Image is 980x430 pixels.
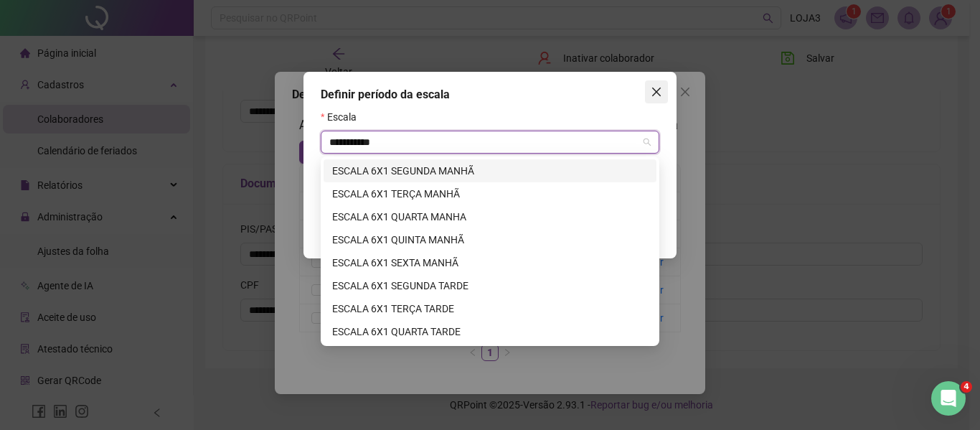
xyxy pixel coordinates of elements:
[321,109,366,125] label: Escala
[324,182,656,205] div: ESCALA 6X1 TERÇA MANHÃ
[324,274,656,297] div: ESCALA 6X1 SEGUNDA TARDE
[324,159,656,182] div: ESCALA 6X1 SEGUNDA MANHÃ
[651,86,662,98] span: close
[324,297,656,320] div: ESCALA 6X1 TERÇA TARDE
[324,228,656,251] div: ESCALA 6X1 QUINTA MANHÃ
[324,251,656,274] div: ESCALA 6X1 SEXTA MANHÃ
[332,232,648,248] div: ESCALA 6X1 QUINTA MANHÃ
[332,324,648,340] div: ESCALA 6X1 QUARTA TARDE
[324,320,656,343] div: ESCALA 6X1 QUARTA TARDE
[961,381,972,393] span: 4
[332,163,648,179] div: ESCALA 6X1 SEGUNDA MANHÃ
[332,278,648,294] div: ESCALA 6X1 SEGUNDA TARDE
[321,86,659,103] div: Definir período da escala
[645,80,668,103] button: Close
[931,381,966,416] iframe: Intercom live chat
[332,301,648,317] div: ESCALA 6X1 TERÇA TARDE
[332,186,648,202] div: ESCALA 6X1 TERÇA MANHÃ
[332,255,648,271] div: ESCALA 6X1 SEXTA MANHÃ
[324,205,656,228] div: ESCALA 6X1 QUARTA MANHA
[332,209,648,225] div: ESCALA 6X1 QUARTA MANHA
